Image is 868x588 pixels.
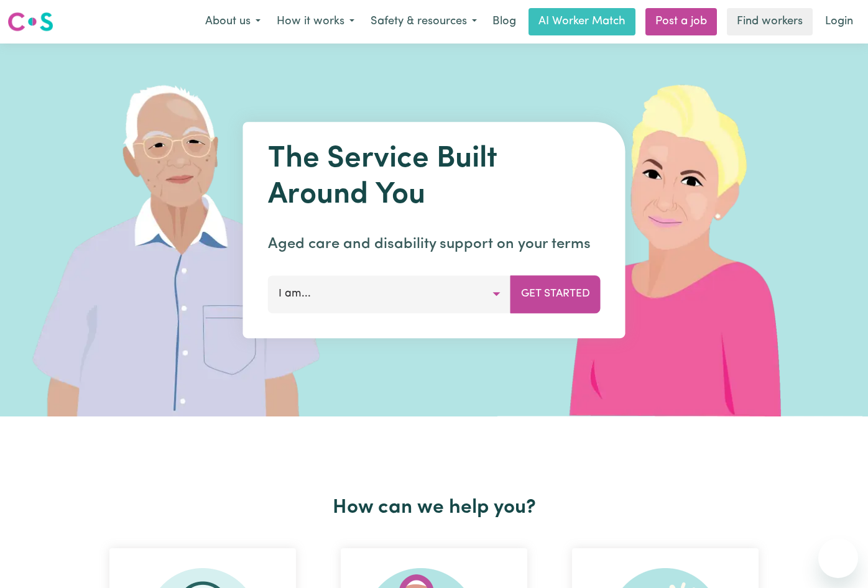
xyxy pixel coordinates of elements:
[7,11,53,33] img: Careseekers logo
[362,9,485,35] button: Safety & resources
[197,9,269,35] button: About us
[7,7,53,36] a: Careseekers logo
[485,8,524,35] a: Blog
[510,275,601,313] button: Get Started
[818,8,861,35] a: Login
[268,275,511,313] button: I am...
[727,8,813,35] a: Find workers
[645,8,717,35] a: Post a job
[87,496,781,520] h2: How can we help you?
[268,142,601,213] h1: The Service Built Around You
[818,538,858,578] iframe: Button to launch messaging window
[269,9,362,35] button: How it works
[268,233,601,255] p: Aged care and disability support on your terms
[529,8,635,35] a: AI Worker Match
